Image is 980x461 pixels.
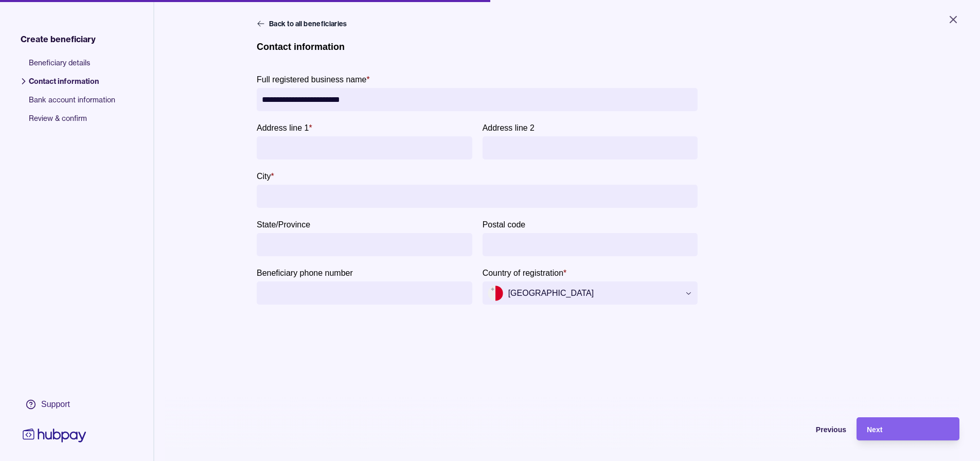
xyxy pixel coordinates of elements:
p: Address line 1 [257,123,309,132]
label: Address line 1 [257,121,312,134]
label: State/Province [257,218,310,230]
p: Beneficiary phone number [257,269,353,277]
p: Full registered business name [257,75,366,84]
button: Close [935,8,972,31]
label: Address line 2 [483,121,534,134]
button: Back to all beneficiaries [257,19,349,29]
p: Postal code [483,220,526,229]
input: State/Province [262,233,467,256]
label: City [257,170,274,182]
span: Review & confirm [29,113,115,132]
div: Support [41,399,70,410]
span: Create beneficiary [21,33,96,45]
label: Country of registration [483,267,567,279]
button: Next [857,417,959,440]
p: State/Province [257,220,310,229]
label: Beneficiary phone number [257,267,353,279]
span: Next [867,425,882,434]
input: Postal code [488,233,693,256]
p: Country of registration [483,269,563,277]
span: Previous [816,425,846,434]
button: Previous [743,417,846,440]
h1: Contact information [257,41,345,52]
input: City [262,185,692,208]
input: Address line 2 [488,136,693,159]
input: Address line 1 [262,136,467,159]
label: Postal code [483,218,526,230]
input: Full registered business name [262,88,692,111]
input: Beneficiary phone number [262,281,467,305]
label: Full registered business name [257,73,370,85]
span: Beneficiary details [29,58,115,76]
p: Address line 2 [483,123,534,132]
span: Contact information [29,76,115,95]
p: City [257,172,271,181]
span: Bank account information [29,95,115,113]
a: Support [21,394,88,415]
